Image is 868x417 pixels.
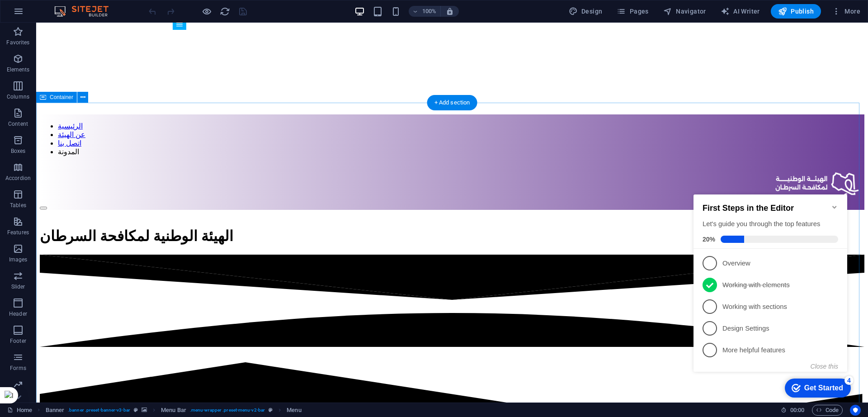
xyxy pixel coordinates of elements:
[781,405,805,416] h6: Session time
[816,405,839,416] span: Code
[190,405,265,416] span: . menu-wrapper .preset-menu-v2-bar
[663,7,706,16] span: Navigator
[6,39,29,46] p: Favorites
[797,407,798,413] span: :
[778,7,814,16] span: Publish
[114,203,153,211] div: Get Started
[220,6,230,17] i: Reload page
[13,54,31,62] span: 20%
[9,310,27,317] p: Header
[13,38,148,47] div: Let's guide you through the top features
[422,6,437,17] h6: 100%
[790,405,804,416] span: 00 00
[46,405,65,416] span: Click to select. Double-click to edit
[201,6,212,17] button: Click here to leave preview mode and continue editing
[565,4,606,19] div: Design (Ctrl+Alt+Y)
[446,7,454,15] i: On resize automatically adjust zoom level to fit chosen device.
[569,7,603,16] span: Design
[771,4,821,19] button: Publish
[617,7,648,16] span: Pages
[11,283,25,290] p: Slider
[660,4,710,19] button: Navigator
[121,181,148,189] button: Close this
[161,405,186,416] span: Click to select. Double-click to edit
[33,99,141,109] p: Working with elements
[10,365,26,372] p: Forms
[4,71,157,93] li: Overview
[287,405,301,416] span: Click to select. Double-click to edit
[5,175,31,182] p: Accordion
[613,4,652,19] button: Pages
[269,408,273,412] i: This element is a customizable preset
[7,93,29,100] p: Columns
[721,7,760,16] span: AI Writer
[68,405,130,416] span: . banner .preset-banner-v3-bar
[52,6,120,17] img: Editor Logo
[10,202,26,209] p: Tables
[4,187,828,222] div: ​​​​​
[828,4,864,19] button: More
[409,6,441,17] button: 100%
[134,408,138,412] i: This element is a customizable preset
[832,7,860,16] span: More
[7,229,29,236] p: Features
[7,66,30,73] p: Elements
[565,4,606,19] button: Design
[46,405,302,416] nav: breadcrumb
[219,6,230,17] button: reload
[812,405,843,416] button: Code
[33,77,141,87] p: Overview
[13,22,148,32] h2: First Steps in the Editor
[7,405,32,416] a: Click to cancel selection. Double-click to open Pages
[717,4,764,19] button: AI Writer
[50,95,73,100] span: Container
[4,158,157,180] li: More helpful features
[33,121,141,130] p: Working with sections
[95,197,161,216] div: Get Started 4 items remaining, 20% complete
[4,93,157,114] li: Working with elements
[155,194,164,204] div: 4
[8,120,28,128] p: Content
[427,95,477,110] div: + Add section
[33,164,141,174] p: More helpful features
[850,405,861,416] button: Usercentrics
[9,256,28,263] p: Images
[4,136,157,158] li: Design Settings
[10,337,26,345] p: Footer
[4,114,157,136] li: Working with sections
[141,22,148,29] div: Minimize checklist
[142,408,147,412] i: This element contains a background
[11,147,26,155] p: Boxes
[33,142,141,152] p: Design Settings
